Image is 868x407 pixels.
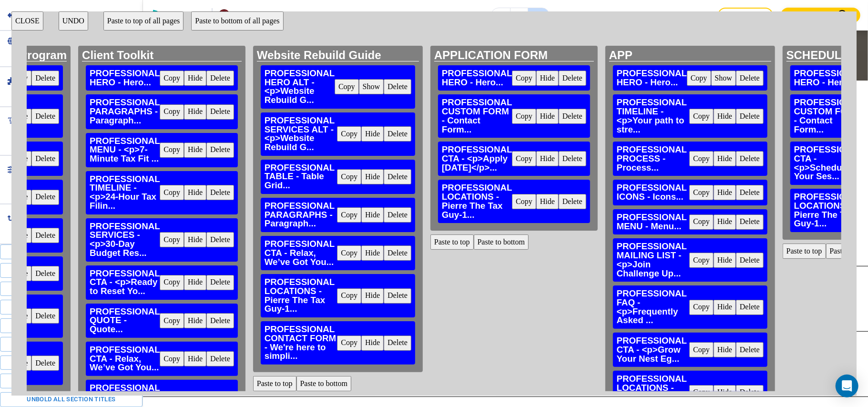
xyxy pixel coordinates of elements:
h3: PROFESSIONAL TABLE - Table Grid... [265,163,337,190]
h3: PROFESSIONAL PARAGRAPHS - Paragraph... [265,202,337,228]
h3: PROFESSIONAL HERO - Hero... [90,69,160,87]
h2: Website Rebuild Guide [257,50,419,61]
h3: PROFESSIONAL QUOTE - Quote... [90,307,160,334]
h3: PROFESSIONAL MAILING LIST - <p>Join Challenge Up... [617,242,690,278]
button: Copy [337,245,361,261]
button: Delete [559,194,586,209]
button: Copy [689,151,714,166]
button: Paste to top [783,244,826,259]
button: Delete [206,142,234,158]
button: Copy [512,194,536,209]
button: Copy [689,385,714,400]
h3: PROFESSIONAL MENU - <p>7-Minute Tax Fit ... [90,137,160,163]
h3: Need help? [681,11,710,20]
button: Delete [31,190,59,205]
button: Copy [160,351,184,366]
h3: PROFESSIONAL CTA - <p>Schedule Your Ses... [794,145,864,181]
button: Delete [384,169,411,184]
button: Delete [384,288,411,304]
button: Hide [714,151,736,166]
button: Copy [687,71,711,86]
h3: PROFESSIONAL HERO - Hero... [617,69,687,87]
button: Copy [337,207,361,223]
button: Hide [184,71,206,86]
h3: PROFESSIONAL PARAGRAPHS - Paragraph... [90,98,160,125]
button: Delete [31,151,59,166]
button: Hide [184,104,206,120]
button: Hide [714,300,736,315]
button: Delete [736,214,764,230]
button: Paste to bottom [474,234,529,250]
button: Delete [206,232,234,247]
h2: Client Toolkit [82,50,242,61]
button: Hide [361,126,384,142]
button: Copy [160,71,184,86]
button: Hide [536,151,559,166]
button: Hide [361,336,384,351]
button: Paste to top of all pages [103,11,184,31]
button: Copy [337,169,361,184]
button: Paste to bottom [296,376,352,391]
h3: PROFESSIONAL CTA - <p>Grow Your Nest Eg... [617,336,690,363]
button: Hide [184,351,206,366]
button: Hide [184,185,206,200]
button: Hide [714,342,736,357]
button: Copy [512,109,536,124]
h3: PROFESSIONAL PROCESS - Process... [617,145,690,172]
button: Delete [559,71,586,86]
button: Hide [714,214,736,230]
button: Copy [512,151,536,166]
button: Copy [160,275,184,290]
button: Delete [736,253,764,268]
button: Delete [206,351,234,366]
button: Contact Sales [781,8,860,23]
button: Delete [206,71,234,86]
h3: PROFESSIONAL HERO - Hero... [442,69,512,87]
button: Copy [337,336,361,351]
button: Delete [31,308,59,324]
button: Hide [361,207,384,223]
button: Hide [184,232,206,247]
button: Hide [714,253,736,268]
button: Delete [31,228,59,243]
h2: Save and Exit Editor [23,10,95,21]
button: Copy [335,79,359,94]
button: Delete [736,71,764,86]
button: Delete [384,207,411,223]
button: Copy [689,342,714,357]
button: Show [711,71,736,86]
button: Delete [206,313,234,328]
button: Delete [736,185,764,200]
button: Hide [536,194,559,209]
button: Delete [736,300,764,315]
button: Delete [31,109,59,124]
button: Delete [736,109,764,124]
button: Delete [31,266,59,281]
h3: PROFESSIONAL LOCATIONS - Pierre The Tax Guy-1... [442,183,512,219]
button: Hide [361,288,384,304]
button: CLOSE [11,11,43,31]
h3: PROFESSIONAL CUSTOM FORM - Contact Form... [794,98,864,134]
button: Copy [160,313,184,328]
h3: PROFESSIONAL SERVICES - <p>30-Day Budget Res... [90,222,160,258]
h3: PROFESSIONAL HERO - Hero... [794,69,864,87]
button: Delete [736,385,764,400]
button: Copy [160,142,184,158]
button: Hide [536,109,559,124]
h2: APP [609,50,771,61]
button: Delete [559,151,586,166]
button: Hide [184,313,206,328]
button: Delete [736,342,764,357]
button: Paste to top [253,376,296,391]
h3: PROFESSIONAL CONTACT FORM - We're here to simpli... [265,325,337,361]
img: Your Logo [216,8,232,23]
button: Copy [160,185,184,200]
p: Save Draft [730,11,761,20]
h3: PROFESSIONAL CUSTOM FORM - Contact Form... [442,98,512,134]
button: Copy [512,71,536,86]
button: Delete [736,151,764,166]
button: Hide [184,275,206,290]
h3: PROFESSIONAL LOCATIONS - Pierre The Tax Guy-1... [265,278,337,314]
button: Copy [160,232,184,247]
h3: PROFESSIONAL CTA - Relax, We’ve Got You... [90,346,160,372]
